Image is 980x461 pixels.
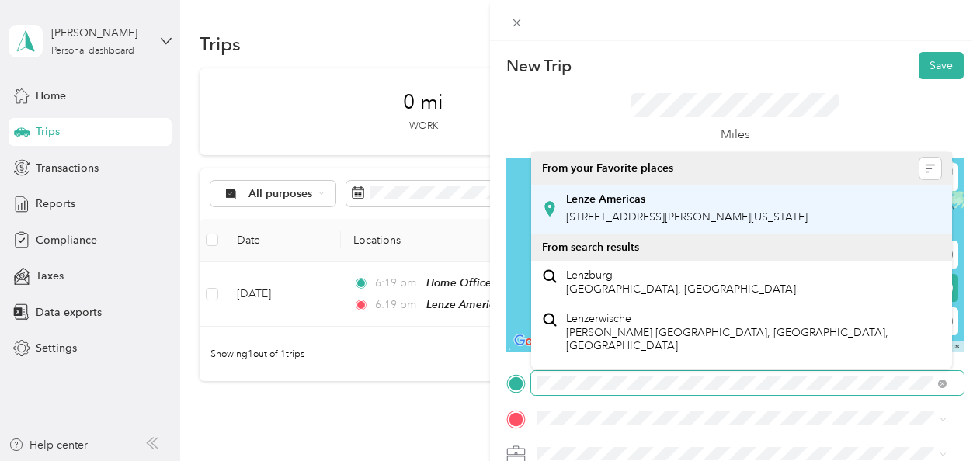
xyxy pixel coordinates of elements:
span: Lenzerwische [PERSON_NAME] [GEOGRAPHIC_DATA], [GEOGRAPHIC_DATA], [GEOGRAPHIC_DATA] [566,312,941,353]
strong: Lenze Americas [566,192,645,206]
button: Save [919,52,964,79]
span: From search results [542,241,639,254]
img: Google [510,331,561,352]
iframe: Everlance-gr Chat Button Frame [893,374,980,461]
a: Open this area in Google Maps (opens a new window) [510,331,561,352]
span: Lenzburg [GEOGRAPHIC_DATA], [GEOGRAPHIC_DATA] [566,269,796,296]
p: New Trip [506,55,572,77]
span: From your Favorite places [542,161,673,175]
span: [STREET_ADDRESS][PERSON_NAME][US_STATE] [566,210,808,224]
p: Miles [721,125,750,144]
